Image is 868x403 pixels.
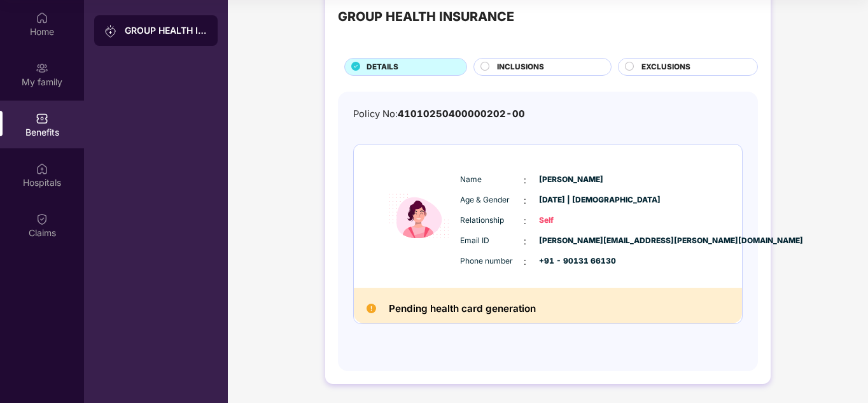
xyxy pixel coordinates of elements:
img: svg+xml;base64,PHN2ZyBpZD0iSG9zcGl0YWxzIiB4bWxucz0iaHR0cDovL3d3dy53My5vcmcvMjAwMC9zdmciIHdpZHRoPS... [36,162,48,175]
span: [PERSON_NAME] [539,174,603,186]
img: icon [381,162,457,270]
span: Name [460,174,524,186]
h2: Pending health card generation [389,300,536,317]
img: svg+xml;base64,PHN2ZyB3aWR0aD0iMjAiIGhlaWdodD0iMjAiIHZpZXdCb3g9IjAgMCAyMCAyMCIgZmlsbD0ibm9uZSIgeG... [36,62,48,74]
img: svg+xml;base64,PHN2ZyBpZD0iQ2xhaW0iIHhtbG5zPSJodHRwOi8vd3d3LnczLm9yZy8yMDAwL3N2ZyIgd2lkdGg9IjIwIi... [36,213,48,225]
img: Pending [367,304,376,313]
span: : [524,255,526,269]
img: svg+xml;base64,PHN2ZyBpZD0iQmVuZWZpdHMiIHhtbG5zPSJodHRwOi8vd3d3LnczLm9yZy8yMDAwL3N2ZyIgd2lkdGg9Ij... [36,112,48,125]
span: Email ID [460,235,524,247]
span: +91 - 90131 66130 [539,255,603,267]
span: : [524,234,526,248]
img: svg+xml;base64,PHN2ZyB3aWR0aD0iMjAiIGhlaWdodD0iMjAiIHZpZXdCb3g9IjAgMCAyMCAyMCIgZmlsbD0ibm9uZSIgeG... [104,25,117,38]
span: : [524,214,526,228]
span: 41010250400000202-00 [398,108,525,120]
span: [PERSON_NAME][EMAIL_ADDRESS][PERSON_NAME][DOMAIN_NAME] [539,235,603,247]
span: : [524,194,526,208]
span: Phone number [460,255,524,267]
span: : [524,173,526,187]
span: Age & Gender [460,194,524,206]
img: svg+xml;base64,PHN2ZyBpZD0iSG9tZSIgeG1sbnM9Imh0dHA6Ly93d3cudzMub3JnLzIwMDAvc3ZnIiB3aWR0aD0iMjAiIG... [36,11,48,24]
span: [DATE] | [DEMOGRAPHIC_DATA] [539,194,603,206]
span: INCLUSIONS [497,61,544,73]
span: EXCLUSIONS [641,61,690,73]
span: Self [539,215,603,227]
div: Policy No: [353,107,525,122]
div: GROUP HEALTH INSURANCE [338,7,514,27]
span: DETAILS [367,61,398,73]
span: Relationship [460,215,524,227]
div: GROUP HEALTH INSURANCE [125,24,207,37]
